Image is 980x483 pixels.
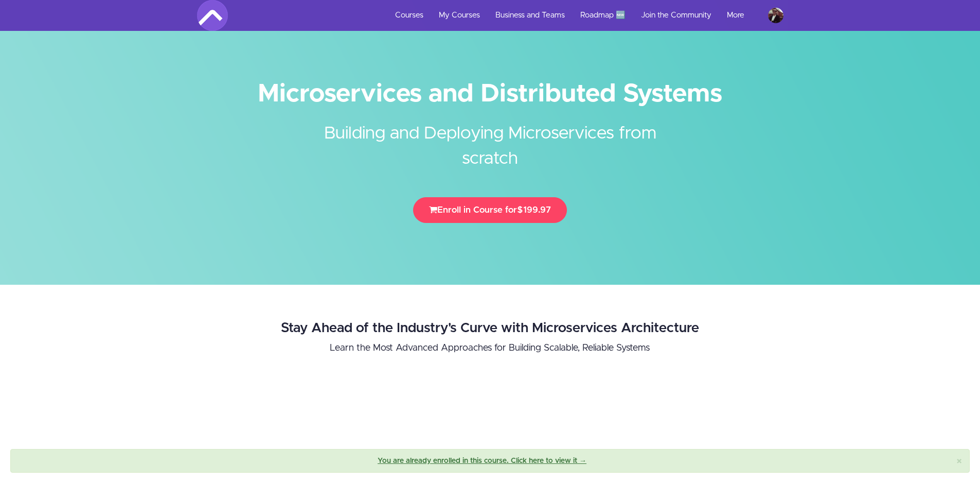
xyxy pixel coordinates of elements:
button: Close [956,456,962,467]
h2: Stay Ahead of the Industry's Curve with Microservices Architecture [166,321,814,336]
button: Enroll in Course for$199.97 [413,197,567,223]
p: Learn the Most Advanced Approaches for Building Scalable, Reliable Systems [166,341,814,355]
img: franzlocarno@gmail.com [768,8,783,23]
span: × [956,456,962,467]
a: You are already enrolled in this course. Click here to view it → [378,457,586,464]
span: $199.97 [517,205,551,214]
h2: Building and Deploying Microservices from scratch [297,106,683,171]
h1: Microservices and Distributed Systems [197,82,783,106]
